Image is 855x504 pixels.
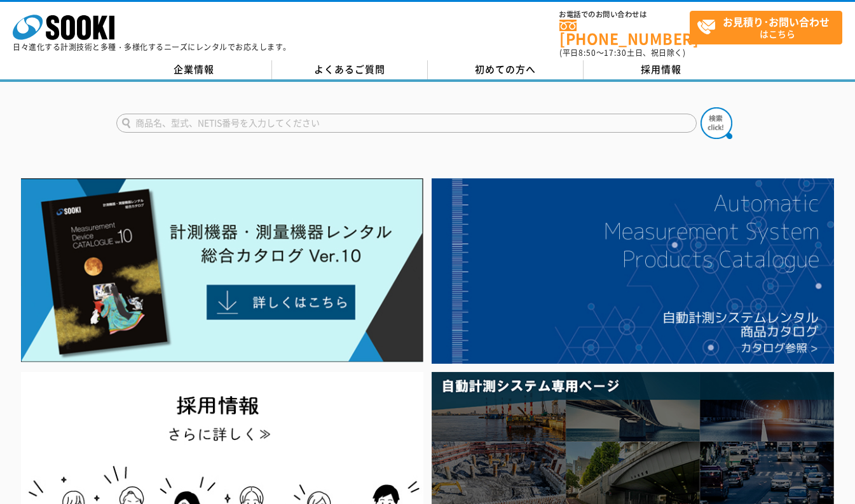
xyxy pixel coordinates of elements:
span: はこちら [697,11,842,43]
a: お見積り･お問い合わせはこちら [690,11,842,44]
span: 17:30 [604,47,627,58]
p: 日々進化する計測技術と多種・多様化するニーズにレンタルでお応えします。 [13,43,291,51]
a: 企業情報 [116,60,272,79]
span: 初めての方へ [475,62,536,76]
strong: お見積り･お問い合わせ [723,14,830,29]
a: 採用情報 [584,60,739,79]
a: [PHONE_NUMBER] [559,20,690,46]
span: (平日 ～ 土日、祝日除く) [559,47,685,58]
img: Catalog Ver10 [21,178,423,362]
img: btn_search.png [701,107,732,139]
a: 初めての方へ [428,60,584,79]
span: お電話でのお問い合わせは [559,11,690,18]
img: 自動計測システムカタログ [432,178,834,364]
span: 8:50 [578,47,596,58]
input: 商品名、型式、NETIS番号を入力してください [116,114,697,133]
a: よくあるご質問 [272,60,428,79]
